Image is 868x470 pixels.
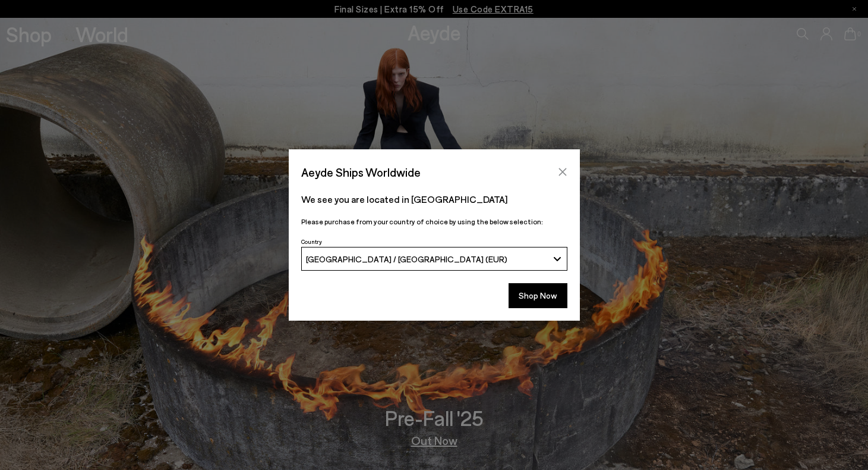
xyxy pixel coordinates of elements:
[301,192,567,206] p: We see you are located in [GEOGRAPHIC_DATA]
[306,254,507,264] span: [GEOGRAPHIC_DATA] / [GEOGRAPHIC_DATA] (EUR)
[301,216,567,227] p: Please purchase from your country of choice by using the below selection:
[509,283,567,308] button: Shop Now
[301,162,421,183] span: Aeyde Ships Worldwide
[301,238,322,245] span: Country
[554,163,572,181] button: Close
